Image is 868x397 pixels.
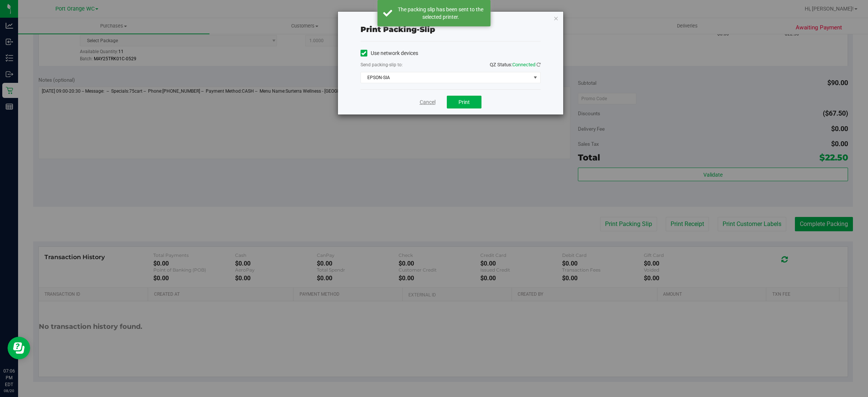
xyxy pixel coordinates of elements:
button: Print [447,96,481,108]
a: Cancel [420,98,436,106]
span: Connected [512,62,535,67]
span: Print [458,99,470,105]
label: Send packing-slip to: [361,61,403,68]
div: The packing slip has been sent to the selected printer. [396,6,485,21]
span: select [530,72,540,83]
span: Print packing-slip [361,25,435,34]
span: EPSON-SIA [361,72,531,83]
iframe: Resource center [8,337,30,359]
label: Use network devices [361,49,418,57]
span: QZ Status: [490,62,541,67]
